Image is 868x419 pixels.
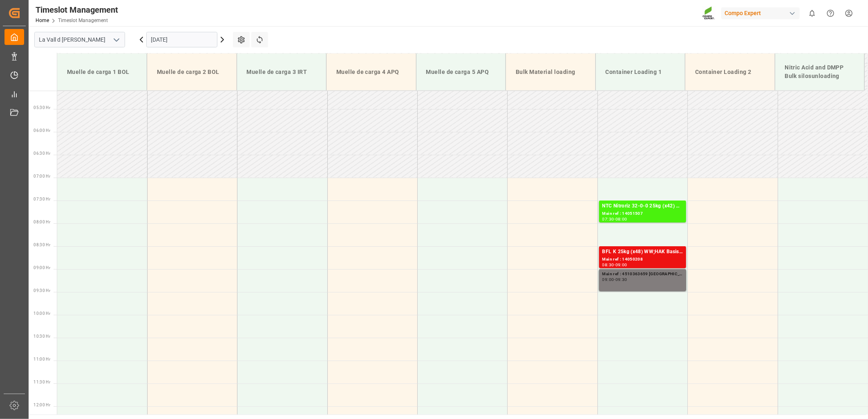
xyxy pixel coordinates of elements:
div: Bulk Material loading [512,65,589,80]
div: BFL K 25kg (x48) WW;HAK Basis 2 [DATE](+4) 25kg (x48) BASIS; [602,248,683,256]
span: 10:00 Hr [34,311,50,316]
div: Container Loading 2 [692,65,768,80]
button: Help Center [821,4,840,22]
span: 11:30 Hr [34,380,50,384]
div: - [614,217,615,221]
div: Main ref : 14051507 [602,210,683,217]
a: Home [36,18,49,23]
div: 09:30 [615,278,627,281]
div: NTC Nitroriz 32-0-0 25kg (x42) AFR WW [602,202,683,210]
div: Main ref : 4510363659 [GEOGRAPHIC_DATA] [602,271,683,278]
input: Type to search/select [34,32,125,47]
div: Compo Expert [721,7,800,19]
button: show 0 new notifications [803,4,821,22]
span: 12:00 Hr [34,403,50,407]
span: 07:30 Hr [34,197,50,201]
div: Muelle de carga 4 APQ [333,65,409,80]
div: 08:30 [602,263,614,267]
span: 07:00 Hr [34,174,50,178]
span: 08:00 Hr [34,220,50,224]
div: - [614,278,615,281]
div: Nitric Acid and DMPP Bulk silosunloading [782,60,858,84]
div: Muelle de carga 2 BOL [154,65,230,80]
div: 08:00 [615,217,627,221]
div: Muelle de carga 5 APQ [423,65,499,80]
img: Screenshot%202023-09-29%20at%2010.02.21.png_1712312052.png [702,6,716,20]
button: open menu [110,33,122,46]
div: - [614,263,615,267]
button: Compo Expert [721,5,803,21]
span: 05:30 Hr [34,105,50,110]
div: 07:30 [602,217,614,221]
div: Muelle de carga 3 IRT [244,65,320,80]
span: 06:30 Hr [34,151,50,156]
div: Container Loading 1 [602,65,679,80]
span: 06:00 Hr [34,128,50,133]
span: 11:00 Hr [34,357,50,361]
span: 09:30 Hr [34,288,50,293]
span: 10:30 Hr [34,334,50,339]
div: 09:00 [602,278,614,281]
div: Muelle de carga 1 BOL [64,65,140,80]
span: 09:00 Hr [34,265,50,270]
span: 08:30 Hr [34,243,50,247]
div: 09:00 [615,263,627,267]
div: Main ref : 14050208 [602,256,683,263]
div: Timeslot Management [36,4,118,16]
input: DD.MM.YYYY [146,32,217,47]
